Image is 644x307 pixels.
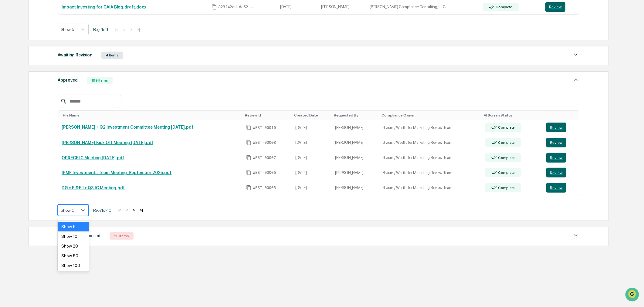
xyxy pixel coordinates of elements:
img: caret [572,51,579,58]
span: [DATE] [54,99,66,104]
p: How can we help? [6,13,110,22]
a: Review [546,153,575,163]
div: 4 Items [101,52,123,59]
div: Complete [497,170,515,175]
td: [PERSON_NAME] [332,120,379,135]
button: >| [135,27,142,32]
td: [DATE] [292,150,331,165]
button: Review [546,138,566,147]
button: Review [546,168,566,177]
span: WEST-00006 [253,170,276,175]
img: Rachel Stanley [6,93,16,103]
td: [PERSON_NAME] [332,165,379,180]
span: [PERSON_NAME] [19,83,49,87]
td: [DATE] [292,135,331,150]
a: Review [546,138,575,147]
span: Copy Id [246,125,252,130]
img: 1746055101610-c473b297-6a78-478c-a979-82029cc54cd1 [6,46,17,57]
button: < [124,207,130,213]
div: Toggle SortBy [63,113,240,117]
div: Toggle SortBy [381,113,479,117]
div: 199 Items [87,77,113,84]
div: 🔎 [6,136,11,141]
span: WEST-00008 [253,140,276,145]
td: [DATE] [292,165,331,180]
span: [PERSON_NAME] [19,99,49,104]
button: Start new chat [103,48,110,56]
div: Toggle SortBy [245,113,289,117]
a: Review [546,168,575,177]
a: DG • FI&FII • Q3 IC Meeting.pdf [62,185,125,190]
span: WEST-00005 [253,185,276,190]
div: Complete [497,186,515,190]
div: 20 Items [110,232,134,240]
iframe: Open customer support [625,287,641,303]
td: Bivium / Westfuller Marketing Review Team [379,150,482,165]
td: Bivium / Westfuller Marketing Review Team [379,120,482,135]
span: [DATE] [54,83,66,87]
img: caret [572,76,579,83]
span: Copy Id [246,155,252,160]
div: Complete [497,125,515,130]
img: 8933085812038_c878075ebb4cc5468115_72.jpg [13,46,24,57]
span: Preclearance [12,124,39,130]
a: Review [545,2,575,12]
div: Start new chat [27,46,100,52]
div: Show 5 [58,222,89,231]
td: Bivium / Westfuller Marketing Review Team [379,180,482,195]
div: Show 10 [58,231,89,241]
img: Rachel Stanley [6,77,16,86]
div: Show 20 [58,241,89,251]
div: 🗄️ [44,125,49,130]
span: Pylon [60,150,73,155]
span: WEST-00010 [253,125,276,130]
a: IPMF Investments Team Meeting_September 2025.pdf [62,170,171,175]
span: Copy Id [212,4,217,10]
td: Bivium / Westfuller Marketing Review Team [379,165,482,180]
span: • [50,99,53,104]
button: < [121,27,127,32]
button: See all [94,66,110,73]
span: 823f42ad-da52-427a-bdfe-d3b490ef0764 [218,5,255,9]
button: Review [546,153,566,163]
a: Impact Investing for CAIA Blog.draft.docx [62,5,146,9]
div: Approved [58,76,78,84]
td: Bivium / Westfuller Marketing Review Team [379,135,482,150]
button: Review [546,183,566,193]
td: [DATE] [292,180,331,195]
span: Page 1 of 40 [93,208,111,213]
td: [PERSON_NAME] [332,135,379,150]
div: Show 50 [58,251,89,261]
a: [PERSON_NAME]・Q2 Investment Committee Meeting [DATE].pdf [62,125,193,130]
a: Review [546,123,575,132]
td: [PERSON_NAME] [332,150,379,165]
div: Complete [494,5,512,9]
div: Show 100 [58,261,89,270]
div: Complete [497,140,515,145]
span: Copy Id [246,140,252,145]
a: 🗄️Attestations [42,122,78,133]
div: Toggle SortBy [484,113,541,117]
img: caret [572,232,579,239]
button: |< [116,207,123,213]
a: Review [546,183,575,193]
div: Complete [497,156,515,160]
td: [DATE] [292,120,331,135]
button: Review [546,123,566,132]
button: |< [113,27,120,32]
div: Awaiting Revision [58,51,92,59]
div: Toggle SortBy [294,113,329,117]
div: We're available if you need us! [27,52,83,57]
a: OPRFCF IC Meeting [DATE].pdf [62,155,124,160]
div: Toggle SortBy [547,113,577,117]
a: 🖐️Preclearance [4,122,42,133]
a: 🔎Data Lookup [4,133,41,144]
button: Review [545,2,565,12]
button: >| [138,207,145,213]
button: > [128,27,134,32]
a: Powered byPylon [43,150,73,155]
span: Copy Id [246,170,252,175]
div: Past conversations [6,67,41,72]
